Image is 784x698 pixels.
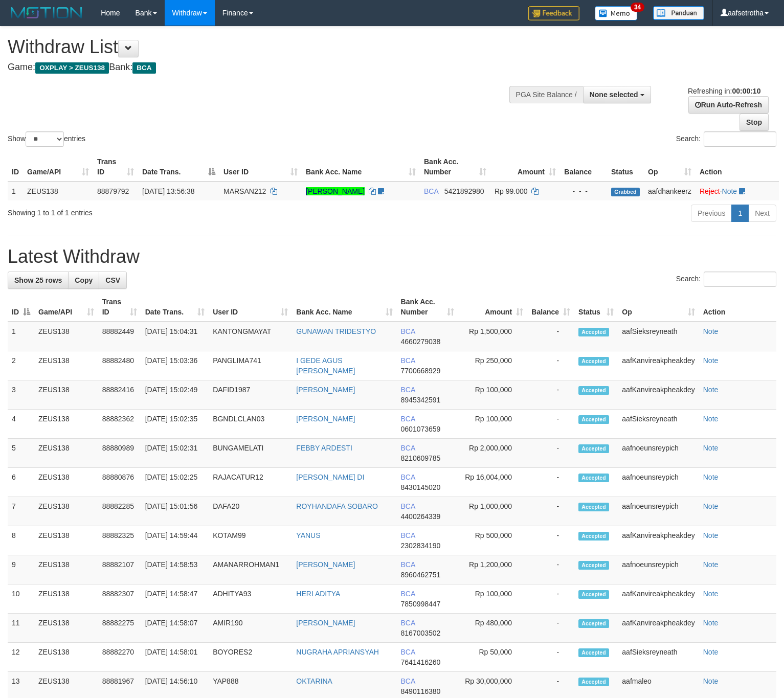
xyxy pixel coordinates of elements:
[618,526,699,555] td: aafKanvireakpheakdey
[740,114,769,131] a: Stop
[458,497,527,526] td: Rp 1,000,000
[699,292,776,322] th: Action
[209,410,292,439] td: BGNDLCLAN03
[703,356,719,365] a: Note
[703,415,719,423] a: Note
[142,187,194,195] span: [DATE] 13:56:38
[8,380,34,410] td: 3
[527,555,574,584] td: -
[401,425,441,433] span: Copy 0601073659 to clipboard
[209,497,292,526] td: DAFA20
[141,584,209,614] td: [DATE] 14:58:47
[700,187,720,195] a: Reject
[458,439,527,468] td: Rp 2,000,000
[618,322,699,351] td: aafSieksreyneath
[527,292,574,322] th: Balance: activate to sort column ascending
[8,584,34,614] td: 10
[98,497,141,526] td: 88882285
[14,276,62,284] span: Show 25 rows
[578,328,609,336] span: Accepted
[618,497,699,526] td: aafnoeunsreypich
[578,444,609,453] span: Accepted
[98,555,141,584] td: 88882107
[704,272,776,287] input: Search:
[401,542,441,550] span: Copy 2302834190 to clipboard
[401,473,415,481] span: BCA
[527,410,574,439] td: -
[401,687,441,695] span: Copy 8490116380 to clipboard
[141,614,209,643] td: [DATE] 14:58:07
[401,415,415,423] span: BCA
[8,152,23,182] th: ID
[401,337,441,346] span: Copy 4660279038 to clipboard
[23,182,93,200] td: ZEUS138
[618,410,699,439] td: aafSieksreyneath
[132,62,155,74] span: BCA
[578,474,609,482] span: Accepted
[141,497,209,526] td: [DATE] 15:01:56
[703,386,719,394] a: Note
[574,292,618,322] th: Status: activate to sort column ascending
[722,187,737,195] a: Note
[141,322,209,351] td: [DATE] 15:04:31
[296,415,355,423] a: [PERSON_NAME]
[302,152,420,182] th: Bank Acc. Name: activate to sort column ascending
[8,497,34,526] td: 7
[34,380,98,410] td: ZEUS138
[509,86,583,103] div: PGA Site Balance /
[578,678,609,686] span: Accepted
[8,246,776,267] h1: Latest Withdraw
[703,327,719,335] a: Note
[527,614,574,643] td: -
[141,380,209,410] td: [DATE] 15:02:49
[644,182,696,200] td: aafdhankeerz
[618,439,699,468] td: aafnoeunsreypich
[578,561,609,570] span: Accepted
[618,292,699,322] th: Op: activate to sort column ascending
[296,590,340,598] a: HERI ADITYA
[401,600,441,608] span: Copy 7850998447 to clipboard
[631,3,644,12] span: 34
[732,87,760,95] strong: 00:00:10
[34,410,98,439] td: ZEUS138
[731,205,749,222] a: 1
[34,292,98,322] th: Game/API: activate to sort column ascending
[583,86,651,103] button: None selected
[401,356,415,365] span: BCA
[98,292,141,322] th: Trans ID: activate to sort column ascending
[296,677,332,685] a: OKTARINA
[141,526,209,555] td: [DATE] 14:59:44
[98,322,141,351] td: 88882449
[560,152,607,182] th: Balance
[8,351,34,380] td: 2
[34,614,98,643] td: ZEUS138
[8,5,85,20] img: MOTION_logo.png
[98,614,141,643] td: 88882275
[458,468,527,497] td: Rp 16,004,000
[578,648,609,657] span: Accepted
[578,503,609,511] span: Accepted
[401,648,415,656] span: BCA
[703,677,719,685] a: Note
[8,555,34,584] td: 9
[618,584,699,614] td: aafKanvireakpheakdey
[141,439,209,468] td: [DATE] 15:02:31
[34,643,98,672] td: ZEUS138
[401,386,415,394] span: BCA
[8,468,34,497] td: 6
[99,272,127,289] a: CSV
[23,152,93,182] th: Game/API: activate to sort column ascending
[296,531,320,539] a: YANUS
[141,643,209,672] td: [DATE] 14:58:01
[296,502,377,510] a: ROYHANDAFA SOBARO
[8,204,319,218] div: Showing 1 to 1 of 1 entries
[209,555,292,584] td: AMANARROHMAN1
[676,272,776,287] label: Search:
[296,560,355,569] a: [PERSON_NAME]
[703,502,719,510] a: Note
[219,152,302,182] th: User ID: activate to sort column ascending
[401,512,441,521] span: Copy 4400264339 to clipboard
[141,292,209,322] th: Date Trans.: activate to sort column ascending
[397,292,459,322] th: Bank Acc. Number: activate to sort column ascending
[527,643,574,672] td: -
